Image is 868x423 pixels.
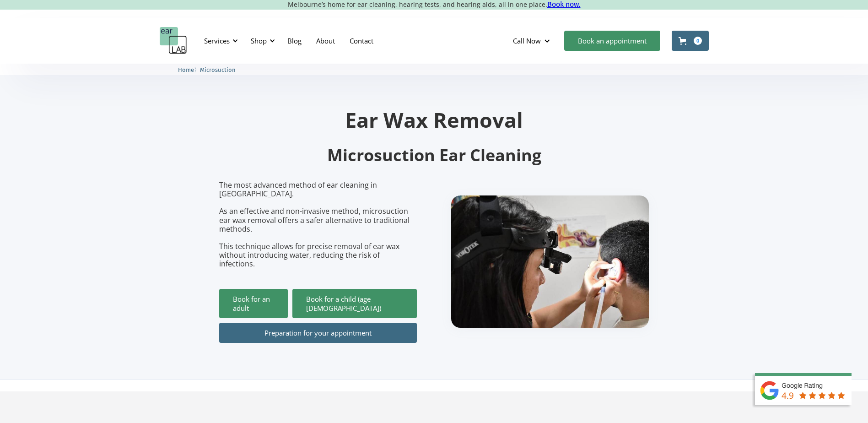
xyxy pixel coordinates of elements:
a: Blog [280,27,309,54]
a: Open cart [672,31,709,51]
span: Home [178,66,194,73]
p: The most advanced method of ear cleaning in [GEOGRAPHIC_DATA]. As an effective and non-invasive m... [219,181,417,269]
a: Book for a child (age [DEMOGRAPHIC_DATA]) [292,289,417,318]
span: Microsuction [200,66,236,73]
div: Call Now [513,36,541,45]
div: Shop [251,36,267,45]
div: Services [204,36,230,45]
div: Call Now [506,27,560,54]
img: boy getting ear checked. [451,195,649,328]
a: home [160,27,187,54]
li: 〉 [178,65,200,75]
h1: Ear Wax Removal [219,109,649,130]
a: Contact [342,27,381,54]
a: Microsuction [200,65,236,74]
a: About [309,27,342,54]
h2: Microsuction Ear Cleaning [219,145,649,166]
a: Home [178,65,194,74]
div: Services [199,27,241,54]
a: Book an appointment [564,31,660,51]
div: Shop [245,27,278,54]
div: 0 [694,37,702,45]
a: Book for an adult [219,289,288,318]
a: Preparation for your appointment [219,323,417,343]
